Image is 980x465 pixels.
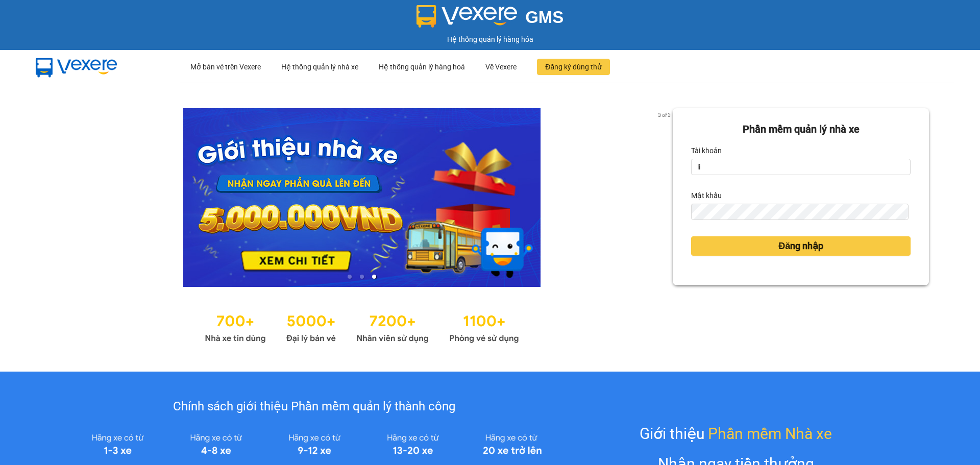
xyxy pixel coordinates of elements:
[691,236,911,256] button: Đăng nhập
[708,422,832,446] span: Phần mềm Nhà xe
[537,59,610,75] button: Đăng ký dùng thử
[68,397,560,417] div: Chính sách giới thiệu Phần mềm quản lý thành công
[26,50,128,84] img: mbUUG5Q.png
[691,204,908,220] input: Mật khẩu
[416,15,564,23] a: GMS
[190,51,261,83] div: Mở bán vé trên Vexere
[485,51,517,83] div: Về Vexere
[281,51,358,83] div: Hệ thống quản lý nhà xe
[348,275,352,279] li: slide item 1
[655,108,673,121] p: 3 of 3
[525,8,563,27] span: GMS
[545,61,602,72] span: Đăng ký dùng thử
[416,5,518,28] img: logo 2
[51,108,65,287] button: previous slide / item
[379,51,465,83] div: Hệ thống quản lý hàng hoá
[658,108,673,287] button: next slide / item
[360,275,364,279] li: slide item 2
[778,239,823,253] span: Đăng nhập
[691,142,722,159] label: Tài khoản
[691,187,722,204] label: Mật khẩu
[640,422,832,446] div: Giới thiệu
[691,159,911,175] input: Tài khoản
[205,307,519,346] img: Statistics.png
[372,275,376,279] li: slide item 3
[3,34,977,45] div: Hệ thống quản lý hàng hóa
[691,121,911,137] div: Phần mềm quản lý nhà xe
